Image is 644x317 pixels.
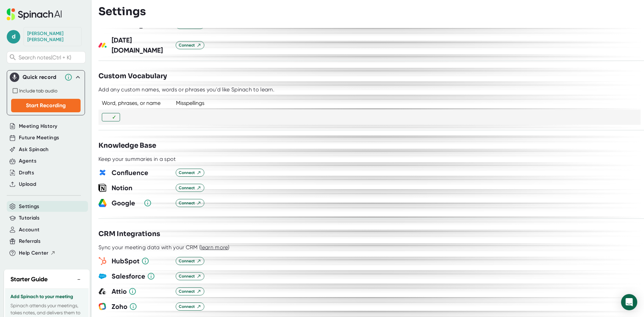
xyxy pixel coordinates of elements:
[98,86,274,93] div: Add any custom names, words or phrases you'd like Spinach to learn.
[176,41,204,49] button: Connect
[98,287,107,295] img: 5H9lqcfvy4PBuAAAAAElFTkSuQmCC
[98,302,107,311] img: 1I1G5n7jxf+A3Uo+NKs5bAAAAAElFTkSuQmCC
[176,100,204,106] div: Misspellings
[98,229,160,239] h3: CRM Integrations
[7,30,20,44] span: d
[27,31,78,42] div: David Nava
[19,214,39,222] button: Tutorials
[179,304,201,310] span: Connect
[176,287,204,295] button: Connect
[75,275,83,284] button: −
[19,157,36,165] button: Agents
[201,244,228,251] span: learn more
[19,226,39,234] button: Account
[112,271,171,281] h3: Salesforce
[176,257,204,265] button: Connect
[10,294,83,299] h3: Add Spinach to your meeting
[98,199,107,207] img: XXOiC45XAAAAJXRFWHRkYXRlOmNyZWF0ZQAyMDIyLTExLTA1VDAyOjM0OjA1KzAwOjAwSH2V7QAAACV0RVh0ZGF0ZTptb2RpZ...
[179,170,201,176] span: Connect
[19,203,39,210] button: Settings
[11,87,81,95] div: Record both your microphone and the audio from your browser tab (e.g., videos, meetings, etc.)
[98,156,176,163] div: Keep your summaries in a spot
[98,272,107,280] img: gYkAAAAABJRU5ErkJggg==
[98,169,107,177] img: gdaTjGWjaPfDgAAAABJRU5ErkJggg==
[176,184,204,192] button: Connect
[98,71,167,81] h3: Custom Vocabulary
[19,146,49,153] button: Ask Spinach
[98,100,169,106] div: Word, phrases, or name
[23,74,61,81] div: Quick record
[26,102,66,109] span: Start Recording
[176,169,204,177] button: Connect
[98,5,146,18] h3: Settings
[112,35,171,55] h3: [DATE][DOMAIN_NAME]
[621,294,637,310] div: Open Intercom Messenger
[176,302,204,311] button: Connect
[179,42,201,48] span: Connect
[19,54,84,61] span: Search notes (Ctrl + K)
[19,134,59,142] button: Future Meetings
[98,244,230,251] div: Sync your meeting data with your CRM ( )
[10,275,48,284] h2: Starter Guide
[98,141,156,151] h3: Knowledge Base
[19,122,57,130] button: Meeting History
[112,301,171,312] h3: Zoho
[112,168,171,178] h3: Confluence
[179,258,201,264] span: Connect
[19,169,34,177] button: Drafts
[98,184,107,192] img: notion-logo.a88433b7742b57808d88766775496112.svg
[179,200,201,206] span: Connect
[112,286,171,296] h3: Attio
[11,99,81,112] button: Start Recording
[19,88,57,93] span: Include tab audio
[19,249,49,257] span: Help Center
[10,70,82,84] div: Quick record
[19,237,40,245] button: Referrals
[19,180,36,188] button: Upload
[112,114,118,120] div: ✓
[179,288,201,294] span: Connect
[176,199,204,207] button: Connect
[112,198,139,208] h3: Google
[179,185,201,191] span: Connect
[112,256,171,266] h3: HubSpot
[19,249,56,257] button: Help Center
[112,183,171,193] h3: Notion
[179,273,201,279] span: Connect
[176,272,204,280] button: Connect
